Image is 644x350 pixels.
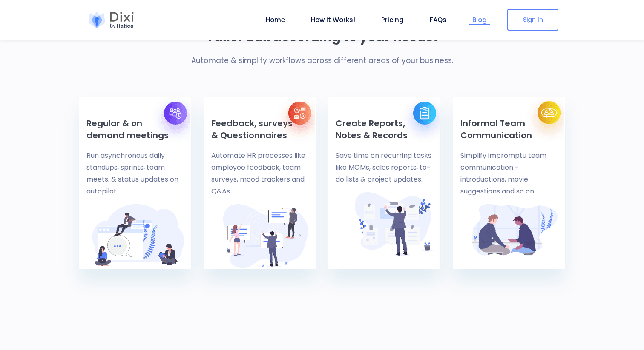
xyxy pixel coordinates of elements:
p: Automate & simplify workflows across different areas of your business. [79,54,565,67]
h4: Feedback, surveys & Questionnaires [211,117,309,141]
a: How it Works! [308,15,359,25]
a: Sign In [507,9,558,31]
a: Feedback, surveys& QuestionnairesAutomate HR processes like employee feedback, team surveys, mood... [211,117,309,197]
a: Informal TeamCommunicationSimplify impromptu team communication - introductions, movie suggestion... [460,117,558,197]
a: Regular & ondemand meetingsRun asynchronous daily standups, sprints, team meets, & status updates... [86,117,184,197]
a: FAQs [426,15,450,25]
p: Automate HR processes like employee feedback, team surveys, mood trackers and Q&As. [211,150,309,197]
p: Save time on recurring tasks like MOMs, sales reports, to-do lists & project updates. [336,150,433,185]
a: Blog [469,15,490,25]
h4: Regular & on demand meetings [86,117,184,141]
a: Home [262,15,288,25]
h4: Informal Team Communication [460,117,558,141]
h4: Create Reports, Notes & Records [336,117,433,141]
a: Pricing [378,15,407,25]
p: Simplify impromptu team communication - introductions, movie suggestions and so on. [460,150,558,197]
p: Run asynchronous daily standups, sprints, team meets, & status updates on autopilot. [86,150,184,197]
a: Create Reports,Notes & RecordsSave time on recurring tasks like MOMs, sales reports, to-do lists ... [336,117,433,185]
